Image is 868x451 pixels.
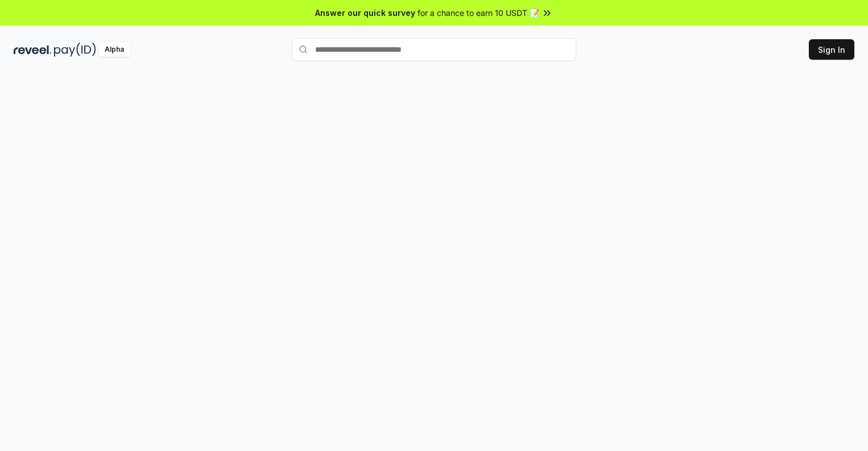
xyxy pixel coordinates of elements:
[315,7,415,19] span: Answer our quick survey
[54,43,96,57] img: pay_id
[14,43,52,57] img: reveel_dark
[98,43,130,57] div: Alpha
[418,7,539,19] span: for a chance to earn 10 USDT 📝
[809,39,854,60] button: Sign In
